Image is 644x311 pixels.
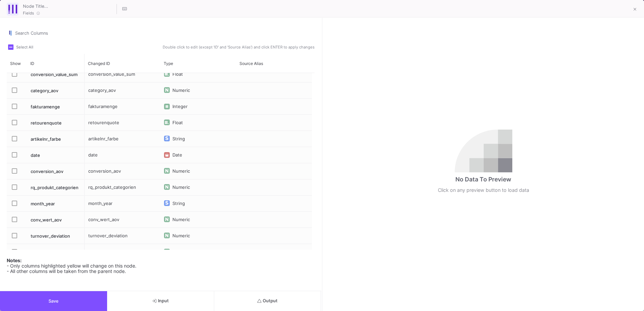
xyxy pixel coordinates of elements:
[23,10,34,16] span: Fields
[7,257,22,263] b: Notes:
[27,244,85,260] div: net_revenue
[7,163,85,179] div: Press SPACE to select this row.
[7,254,315,274] div: - Only columns highlighted yellow will change on this node. - All other columns will be taken fro...
[172,99,191,115] div: Integer
[85,99,160,114] div: fakturamenge
[172,163,193,179] div: Numeric
[7,212,85,228] div: Press SPACE to select this row.
[7,115,85,131] div: Press SPACE to select this row.
[85,212,160,228] div: conv_wert_aov
[27,131,85,147] div: artikelnr_farbe
[455,175,511,184] div: No Data To Preview
[85,228,160,244] div: turnover_deviation
[15,31,315,36] input: Search for Name, Type, etc.
[27,196,85,211] div: month_year
[85,147,312,163] div: Press SPACE to select this row.
[85,115,160,131] div: retourenquote
[85,228,312,244] div: Press SPACE to select this row.
[438,186,529,194] div: Click on any preview button to load data
[172,147,185,163] div: Date
[85,179,312,196] div: Press SPACE to select this row.
[172,66,186,82] div: Float
[7,147,85,163] div: Press SPACE to select this row.
[27,179,85,195] div: rq_produkt_categorien
[85,131,312,147] div: Press SPACE to select this row.
[27,99,85,114] div: fakturamenge
[85,244,160,260] div: net_revenue
[118,2,131,16] button: Hotkeys List
[85,212,312,228] div: Press SPACE to select this row.
[7,179,85,196] div: Press SPACE to select this row.
[161,44,315,50] span: Double click to edit (except 'ID' and 'Source Alias') and click ENTER to apply changes
[10,61,21,66] span: Show
[257,298,278,303] span: Output
[85,163,312,179] div: Press SPACE to select this row.
[85,196,312,212] div: Press SPACE to select this row.
[27,66,85,82] div: conversion_value_sum
[7,31,13,36] img: columns.svg
[85,147,160,163] div: date
[172,179,193,196] div: Numeric
[85,196,160,211] div: month_year
[85,82,312,99] div: Press SPACE to select this row.
[7,228,85,244] div: Press SPACE to select this row.
[27,115,85,131] div: retourenquote
[172,228,193,244] div: Numeric
[8,5,17,13] img: fields-ui.svg
[85,66,160,82] div: conversion_value_sum
[85,163,160,179] div: conversion_aov
[455,130,512,172] img: no-data.svg
[107,291,214,311] button: Input
[7,131,85,147] div: Press SPACE to select this row.
[7,99,85,115] div: Press SPACE to select this row.
[85,115,312,131] div: Press SPACE to select this row.
[21,1,116,10] input: Node Title...
[30,61,34,66] span: ID
[164,61,173,66] span: Type
[152,298,169,303] span: Input
[172,212,193,228] div: Numeric
[49,299,59,304] span: Save
[85,244,312,260] div: Press SPACE to select this row.
[27,147,85,163] div: date
[88,61,110,66] span: Changed ID
[16,45,33,49] span: Select All
[172,196,188,212] div: String
[85,66,312,82] div: Press SPACE to select this row.
[85,131,160,147] div: artikelnr_farbe
[7,196,85,212] div: Press SPACE to select this row.
[27,82,85,98] div: category_aov
[85,82,160,98] div: category_aov
[239,61,263,66] span: Source Alias
[27,163,85,179] div: conversion_aov
[172,131,188,147] div: String
[214,291,321,311] button: Output
[27,212,85,228] div: conv_wert_aov
[85,179,160,195] div: rq_produkt_categorien
[7,244,85,260] div: Press SPACE to select this row.
[172,115,186,131] div: Float
[85,99,312,115] div: Press SPACE to select this row.
[7,82,85,99] div: Press SPACE to select this row.
[172,82,193,99] div: Numeric
[27,228,85,244] div: turnover_deviation
[7,66,85,82] div: Press SPACE to select this row.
